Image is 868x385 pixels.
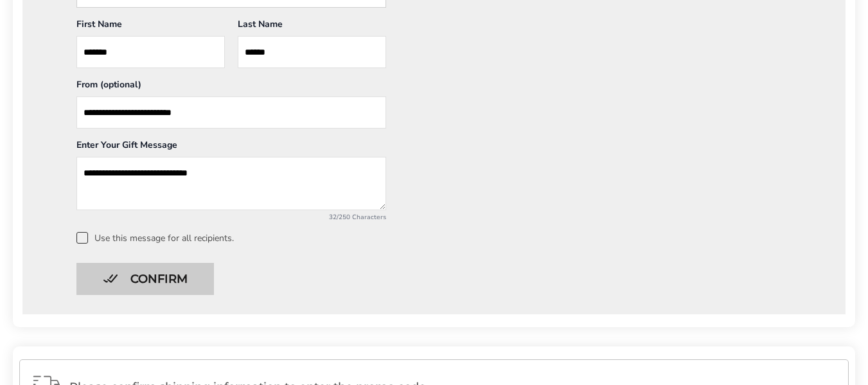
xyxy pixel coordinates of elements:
[76,263,214,295] button: Confirm button
[76,213,386,222] div: 32/250 Characters
[76,139,386,157] div: Enter Your Gift Message
[76,36,225,68] input: First Name
[76,96,386,129] input: From
[76,78,386,96] div: From (optional)
[238,36,386,68] input: Last Name
[238,18,386,36] div: Last Name
[76,18,225,36] div: First Name
[76,232,824,244] label: Use this message for all recipients.
[76,157,386,210] textarea: Add a message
